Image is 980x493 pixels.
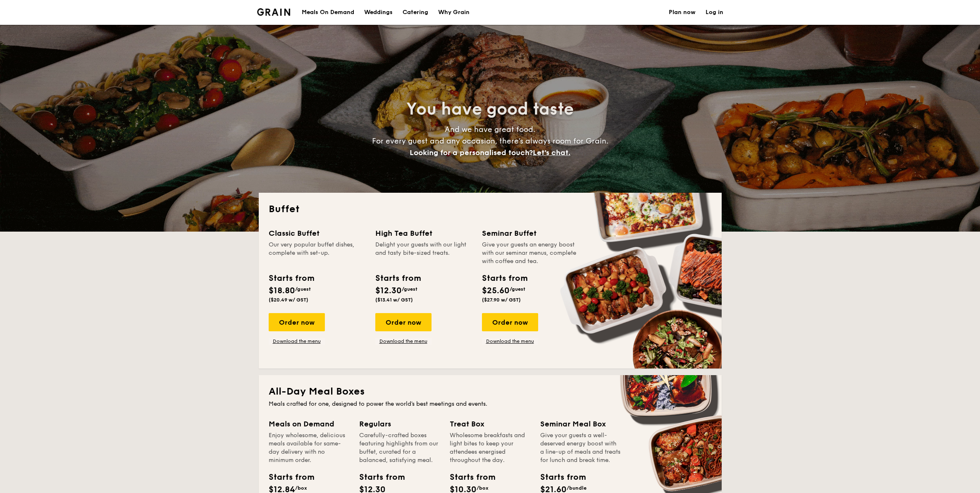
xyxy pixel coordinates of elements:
div: Our very popular buffet dishes, complete with set-up. [269,241,365,266]
span: $12.30 [375,286,402,296]
span: Looking for a personalised touch? [410,148,533,157]
h2: Buffet [269,203,712,216]
div: Meals crafted for one, designed to power the world's best meetings and events. [269,400,712,408]
div: Give your guests an energy boost with our seminar menus, complete with coffee and tea. [482,241,579,266]
span: ($27.90 w/ GST) [482,297,521,303]
div: Seminar Buffet [482,227,579,239]
span: You have good taste [406,99,574,119]
div: Meals on Demand [269,418,349,430]
div: Give your guests a well-deserved energy boost with a line-up of meals and treats for lunch and br... [540,431,621,464]
div: Seminar Meal Box [540,418,621,430]
div: Order now [482,313,538,331]
div: Order now [269,313,325,331]
span: $18.80 [269,286,295,296]
div: Starts from [359,471,396,483]
a: Download the menu [269,338,325,345]
div: Delight your guests with our light and tasty bite-sized treats. [375,241,472,266]
img: Grain [257,8,291,16]
div: Starts from [482,272,527,285]
span: /bundle [567,485,587,491]
span: /box [477,485,489,491]
h2: All-Day Meal Boxes [269,385,712,398]
div: Wholesome breakfasts and light bites to keep your attendees energised throughout the day. [450,431,530,464]
span: And we have great food. For every guest and any occasion, there’s always room for Grain. [372,125,608,157]
span: /guest [295,286,311,292]
div: Starts from [375,272,420,285]
div: High Tea Buffet [375,227,472,239]
div: Order now [375,313,432,331]
div: Starts from [540,471,577,483]
span: ($13.41 w/ GST) [375,297,413,303]
span: /guest [402,286,417,292]
a: Download the menu [375,338,432,345]
div: Starts from [450,471,487,483]
span: Let's chat. [533,148,570,157]
div: Starts from [269,471,306,483]
div: Classic Buffet [269,227,365,239]
div: Regulars [359,418,440,430]
div: Carefully-crafted boxes featuring highlights from our buffet, curated for a balanced, satisfying ... [359,431,440,464]
div: Enjoy wholesome, delicious meals available for same-day delivery with no minimum order. [269,431,349,464]
span: $25.60 [482,286,510,296]
a: Download the menu [482,338,538,345]
span: ($20.49 w/ GST) [269,297,308,303]
span: /box [295,485,307,491]
div: Starts from [269,272,314,285]
div: Treat Box [450,418,530,430]
span: /guest [510,286,525,292]
a: Logotype [257,8,291,16]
